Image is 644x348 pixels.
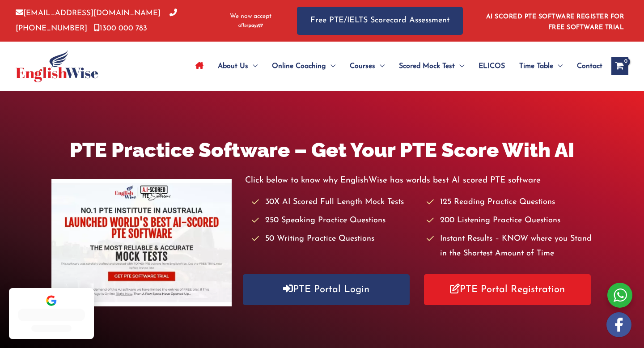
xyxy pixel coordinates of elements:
a: 1300 000 783 [94,25,147,32]
a: About UsMenu Toggle [211,51,265,82]
aside: Header Widget 1 [481,6,628,35]
a: View Shopping Cart, empty [611,57,628,75]
span: Time Table [519,51,553,82]
a: Online CoachingMenu Toggle [265,51,343,82]
span: Online Coaching [272,51,326,82]
li: 250 Speaking Practice Questions [252,213,418,228]
a: AI SCORED PTE SOFTWARE REGISTER FOR FREE SOFTWARE TRIAL [486,13,624,31]
span: Menu Toggle [455,51,464,82]
img: white-facebook.png [606,312,631,337]
span: Menu Toggle [375,51,385,82]
img: pte-institute-main [51,179,232,306]
span: Contact [577,51,602,82]
a: ELICOS [471,51,512,82]
span: Menu Toggle [326,51,335,82]
a: Free PTE/IELTS Scorecard Assessment [297,7,463,35]
span: About Us [218,51,248,82]
span: Scored Mock Test [399,51,455,82]
span: Menu Toggle [553,51,563,82]
h1: PTE Practice Software – Get Your PTE Score With AI [51,136,593,164]
span: Courses [350,51,375,82]
p: Click below to know why EnglishWise has worlds best AI scored PTE software [245,173,592,188]
a: PTE Portal Registration [424,274,591,305]
img: Afterpay-Logo [238,23,263,28]
a: Time TableMenu Toggle [512,51,570,82]
span: We now accept [230,12,271,21]
li: 125 Reading Practice Questions [427,195,593,210]
li: 200 Listening Practice Questions [427,213,593,228]
a: Scored Mock TestMenu Toggle [392,51,471,82]
li: 30X AI Scored Full Length Mock Tests [252,195,418,210]
li: Instant Results – KNOW where you Stand in the Shortest Amount of Time [427,232,593,262]
li: 50 Writing Practice Questions [252,232,418,246]
a: Contact [570,51,602,82]
a: [PHONE_NUMBER] [16,9,177,32]
nav: Site Navigation: Main Menu [188,51,602,82]
a: PTE Portal Login [243,274,410,305]
span: Menu Toggle [248,51,258,82]
a: CoursesMenu Toggle [343,51,392,82]
img: cropped-ew-logo [16,50,98,82]
a: [EMAIL_ADDRESS][DOMAIN_NAME] [16,9,161,17]
span: ELICOS [479,51,505,82]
